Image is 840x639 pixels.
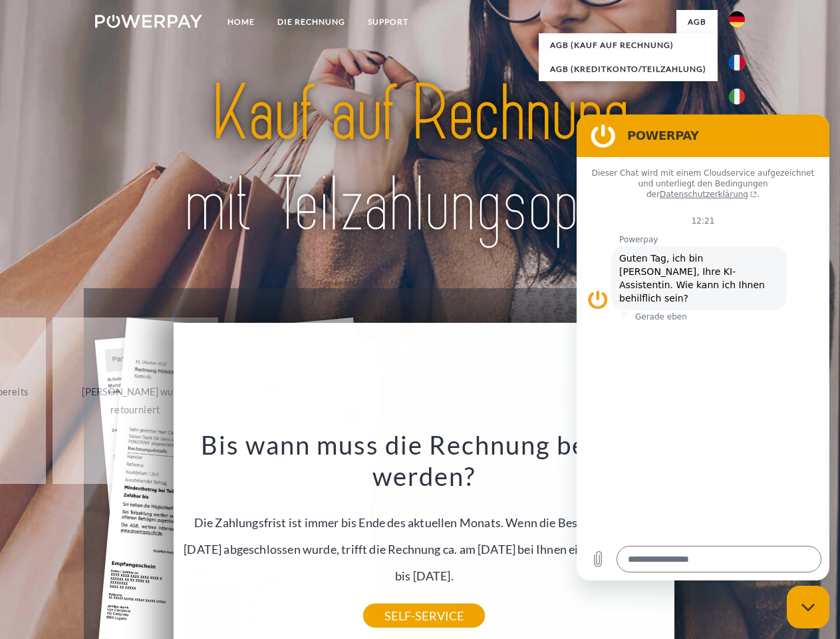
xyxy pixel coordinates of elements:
[539,57,718,81] a: AGB (Kreditkonto/Teilzahlung)
[729,89,745,105] img: it
[577,114,829,580] iframe: Messaging-Fenster
[356,10,420,34] a: SUPPORT
[539,33,718,57] a: AGB (Kauf auf Rechnung)
[787,586,829,628] iframe: Schaltfläche zum Öffnen des Messaging-Fensters; Konversation läuft
[729,11,745,27] img: de
[729,55,745,71] img: fr
[182,429,667,616] div: Die Zahlungsfrist ist immer bis Ende des aktuellen Monats. Wenn die Bestellung z.B. am [DATE] abg...
[676,10,718,34] a: agb
[95,15,202,28] img: logo-powerpay-white.svg
[182,429,667,493] h3: Bis wann muss die Rechnung bezahlt werden?
[266,10,356,34] a: DIE RECHNUNG
[216,10,266,34] a: Home
[127,64,713,255] img: title-powerpay_de.svg
[61,383,210,419] div: [PERSON_NAME] wurde retourniert
[363,604,485,628] a: SELF-SERVICE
